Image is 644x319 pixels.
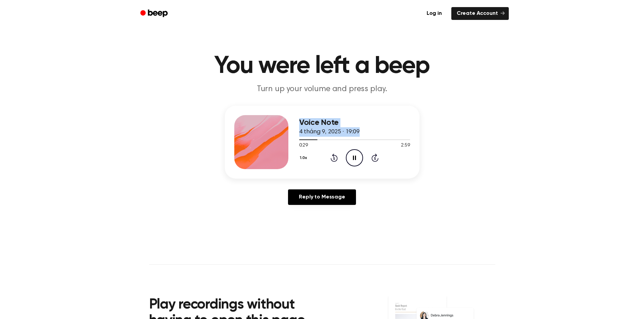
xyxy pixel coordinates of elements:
[299,152,310,164] button: 1.0x
[299,118,410,127] h3: Voice Note
[451,7,509,20] a: Create Account
[401,142,410,149] span: 2:59
[288,189,356,205] a: Reply to Message
[136,7,174,20] a: Beep
[149,54,495,78] h1: You were left a beep
[299,142,308,149] span: 0:29
[299,129,360,135] span: 4 tháng 9, 2025 · 19:09
[421,7,447,20] a: Log in
[192,84,452,95] p: Turn up your volume and press play.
